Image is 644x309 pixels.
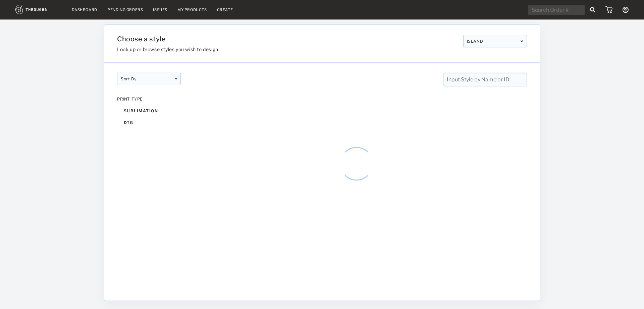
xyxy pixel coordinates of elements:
[117,46,458,52] h3: Look up or browse styles you wish to design.
[463,35,527,47] div: ISLAND
[15,5,62,14] img: logo.1c10ca64.svg
[72,7,97,12] a: Dashboard
[605,6,612,13] img: icon_cart.dab5cea1.svg
[117,73,181,85] div: Sort By
[117,105,181,117] div: sublimation
[107,7,143,12] a: Pending Orders
[217,7,233,12] a: Create
[443,73,527,86] input: Input Style by Name or ID
[117,35,458,43] h1: Choose a style
[117,117,181,128] div: dtg
[177,7,207,12] a: My Products
[117,96,181,102] div: PRINT TYPE
[528,5,585,15] input: Search Order #
[153,7,167,12] a: Issues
